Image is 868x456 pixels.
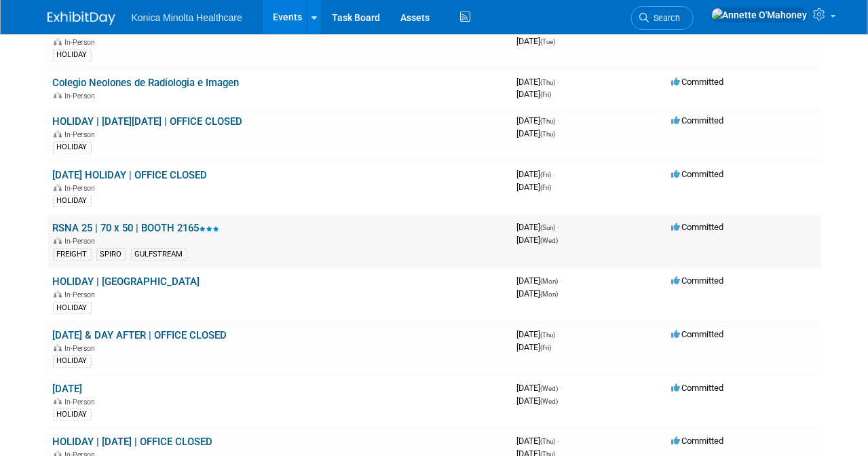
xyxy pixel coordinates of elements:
img: Annette O'Mahoney [711,7,808,22]
span: - [558,223,560,233]
a: [DATE] HOLIDAY | OFFICE CLOSED [53,170,208,182]
a: [DATE] [53,383,83,396]
span: - [554,170,556,180]
span: (Sun) [541,225,556,232]
span: Committed [672,116,724,126]
span: - [561,276,563,286]
span: [DATE] [517,383,563,394]
span: (Wed) [541,398,559,406]
img: In-Person Event [54,185,62,191]
span: Committed [672,330,724,340]
img: In-Person Event [54,398,62,405]
span: - [558,77,560,88]
img: In-Person Event [54,237,62,244]
a: HOLIDAY | [DATE] | OFFICE CLOSED [53,436,213,449]
a: RSNA 25 | 70 x 50 | BOOTH 2165 [53,223,220,235]
span: - [558,330,560,340]
span: Committed [672,383,724,394]
div: HOLIDAY [53,356,92,368]
a: HOLIDAY | [DATE] [53,24,132,36]
span: (Thu) [541,118,556,126]
span: (Wed) [541,385,559,393]
span: [DATE] [517,343,552,353]
span: Committed [672,223,724,233]
span: In-Person [65,39,100,47]
a: Colegio Neolones de Radiologia e Imagen [53,77,240,90]
span: [DATE] [517,223,560,233]
span: [DATE] [517,170,556,180]
span: (Thu) [541,332,556,339]
span: In-Person [65,345,100,354]
span: - [561,383,563,394]
span: [DATE] [517,37,556,47]
div: HOLIDAY [53,195,92,208]
a: [DATE] & DAY AFTER | OFFICE CLOSED [53,330,227,342]
span: (Tue) [541,39,556,46]
span: [DATE] [517,77,560,88]
span: (Mon) [541,278,559,286]
span: Committed [672,276,724,286]
span: In-Person [65,131,100,140]
span: (Fri) [541,345,552,352]
span: In-Person [65,398,100,407]
span: [DATE] [517,129,556,139]
span: [DATE] [517,116,560,126]
span: (Thu) [541,438,556,446]
span: In-Person [65,237,100,246]
img: In-Person Event [54,39,62,45]
div: HOLIDAY [53,409,92,421]
span: Committed [672,436,724,446]
span: [DATE] [517,90,552,100]
span: (Fri) [541,185,552,192]
span: (Thu) [541,131,556,138]
span: [DATE] [517,396,559,406]
span: In-Person [65,291,100,300]
span: - [558,436,560,446]
span: - [558,116,560,126]
img: In-Person Event [54,92,62,99]
span: (Fri) [541,92,552,99]
span: Konica Minolta Healthcare [132,12,242,23]
span: Search [649,13,681,23]
div: SPIRO [96,249,126,261]
span: Committed [672,77,724,88]
img: In-Person Event [54,131,62,138]
span: [DATE] [517,289,559,299]
span: [DATE] [517,276,563,286]
a: Search [631,6,694,30]
span: Committed [672,170,724,180]
div: HOLIDAY [53,303,92,315]
span: [DATE] [517,235,559,246]
a: HOLIDAY | [GEOGRAPHIC_DATA] [53,276,200,288]
div: HOLIDAY [53,142,92,154]
span: [DATE] [517,436,560,446]
div: FREIGHT [53,249,92,261]
span: (Wed) [541,237,559,245]
span: [DATE] [517,183,552,193]
a: HOLIDAY | [DATE][DATE] | OFFICE CLOSED [53,116,243,128]
span: In-Person [65,92,100,101]
span: (Fri) [541,172,552,179]
div: GULFSTREAM [131,249,187,261]
img: In-Person Event [54,345,62,351]
span: (Thu) [541,79,556,87]
img: In-Person Event [54,291,62,298]
img: ExhibitDay [48,12,115,25]
span: [DATE] [517,330,560,340]
span: In-Person [65,185,100,193]
div: HOLIDAY [53,50,92,62]
span: (Mon) [541,291,559,299]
